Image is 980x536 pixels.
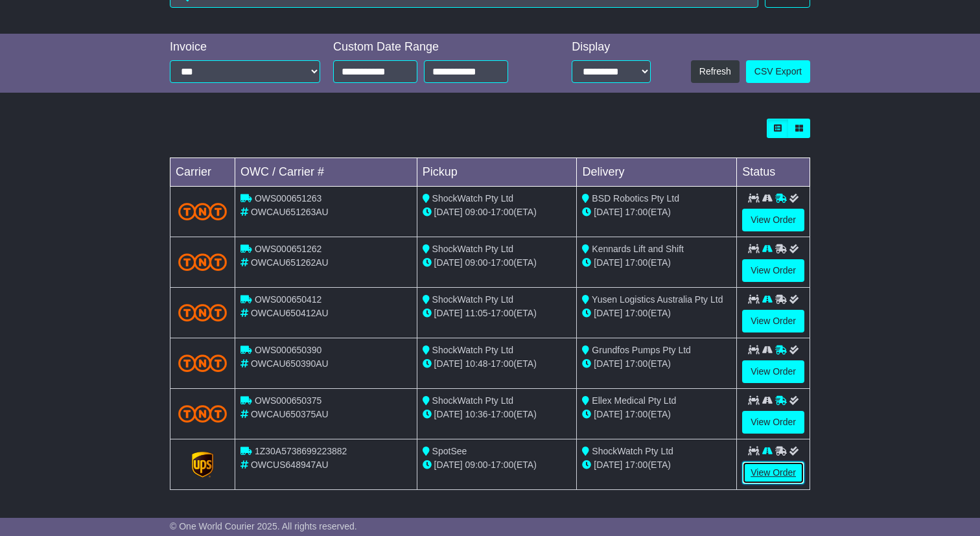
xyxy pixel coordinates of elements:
span: [DATE] [594,460,622,470]
div: - (ETA) [423,408,572,421]
span: ShockWatch Pty Ltd [432,193,514,204]
span: OWCAU650375AU [251,409,329,419]
span: 10:36 [465,409,488,419]
span: [DATE] [434,308,463,318]
span: [DATE] [594,308,622,318]
span: ShockWatch Pty Ltd [432,294,514,305]
a: View Order [742,310,804,332]
span: 17:00 [491,207,513,217]
div: (ETA) [582,357,731,371]
span: [DATE] [594,409,622,419]
span: Yusen Logistics Australia Pty Ltd [592,294,723,305]
a: View Order [742,411,804,434]
span: [DATE] [434,358,463,369]
div: - (ETA) [423,458,572,472]
div: - (ETA) [423,307,572,320]
span: 17:00 [491,409,513,419]
span: [DATE] [594,207,622,217]
div: (ETA) [582,408,731,421]
div: - (ETA) [423,256,572,270]
span: Grundfos Pumps Pty Ltd [592,345,691,355]
span: [DATE] [434,460,463,470]
td: Pickup [417,158,577,187]
span: 17:00 [491,358,513,369]
span: OWS000650375 [255,395,322,406]
div: - (ETA) [423,205,572,219]
img: GetCarrierServiceLogo [192,452,214,478]
div: - (ETA) [423,357,572,371]
span: 17:00 [625,409,647,419]
div: Display [572,40,651,54]
span: OWCUS648947AU [251,460,329,470]
button: Refresh [691,60,740,83]
td: Status [737,158,810,187]
span: 17:00 [625,308,647,318]
img: TNT_Domestic.png [178,253,227,271]
a: View Order [742,461,804,484]
span: 1Z30A5738699223882 [255,446,347,456]
span: OWS000650390 [255,345,322,355]
span: OWCAU650412AU [251,308,329,318]
div: (ETA) [582,205,731,219]
div: (ETA) [582,458,731,472]
span: Ellex Medical Pty Ltd [592,395,676,406]
img: TNT_Domestic.png [178,355,227,372]
span: ShockWatch Pty Ltd [432,345,514,355]
div: Custom Date Range [333,40,538,54]
span: 17:00 [625,207,647,217]
span: OWCAU650390AU [251,358,329,369]
a: CSV Export [746,60,810,83]
span: 17:00 [625,257,647,268]
span: ShockWatch Pty Ltd [592,446,673,456]
div: Invoice [170,40,320,54]
span: SpotSee [432,446,467,456]
span: [DATE] [594,358,622,369]
span: Kennards Lift and Shift [592,244,684,254]
span: 09:00 [465,257,488,268]
span: 11:05 [465,308,488,318]
img: TNT_Domestic.png [178,304,227,321]
span: 09:00 [465,460,488,470]
span: 17:00 [491,308,513,318]
span: OWCAU651262AU [251,257,329,268]
span: OWS000651262 [255,244,322,254]
span: 09:00 [465,207,488,217]
td: OWC / Carrier # [235,158,417,187]
span: BSD Robotics Pty Ltd [592,193,679,204]
img: TNT_Domestic.png [178,405,227,423]
span: OWCAU651263AU [251,207,329,217]
span: © One World Courier 2025. All rights reserved. [170,521,357,531]
a: View Order [742,259,804,282]
span: ShockWatch Pty Ltd [432,244,514,254]
span: 17:00 [625,358,647,369]
span: 17:00 [491,460,513,470]
img: TNT_Domestic.png [178,203,227,220]
td: Delivery [577,158,737,187]
span: [DATE] [434,257,463,268]
span: 17:00 [625,460,647,470]
span: [DATE] [594,257,622,268]
span: [DATE] [434,409,463,419]
span: OWS000650412 [255,294,322,305]
span: ShockWatch Pty Ltd [432,395,514,406]
div: (ETA) [582,307,731,320]
span: OWS000651263 [255,193,322,204]
a: View Order [742,209,804,231]
a: View Order [742,360,804,383]
span: 17:00 [491,257,513,268]
div: (ETA) [582,256,731,270]
td: Carrier [170,158,235,187]
span: 10:48 [465,358,488,369]
span: [DATE] [434,207,463,217]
